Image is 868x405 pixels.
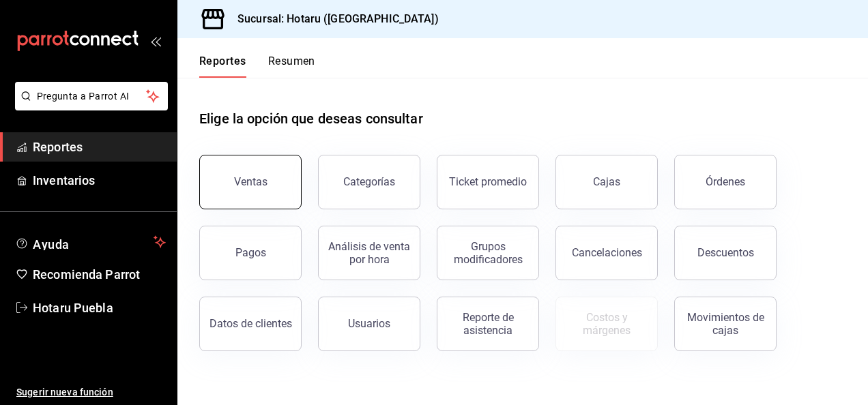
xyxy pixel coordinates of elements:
button: Resumen [268,55,315,78]
button: Pagos [199,226,302,280]
div: Análisis de venta por hora [327,240,411,266]
button: Ticket promedio [437,155,539,209]
div: Categorías [343,175,395,188]
div: Órdenes [706,175,745,188]
div: Cajas [593,174,621,190]
button: Reporte de asistencia [437,297,539,351]
span: Inventarios [33,171,166,190]
div: Reporte de asistencia [446,311,530,337]
button: Movimientos de cajas [674,297,777,351]
span: Sugerir nueva función [16,385,166,400]
span: Pregunta a Parrot AI [37,89,147,104]
div: Grupos modificadores [446,240,530,266]
button: Pregunta a Parrot AI [15,82,168,110]
div: Usuarios [348,317,390,330]
div: Cancelaciones [572,246,642,259]
button: Datos de clientes [199,297,302,351]
div: Pagos [235,246,266,259]
button: Ventas [199,155,302,209]
div: Ventas [234,175,267,188]
h3: Sucursal: Hotaru ([GEOGRAPHIC_DATA]) [227,11,439,27]
button: Grupos modificadores [437,226,539,280]
div: Costos y márgenes [564,311,649,337]
a: Pregunta a Parrot AI [10,99,168,113]
div: navigation tabs [199,55,315,78]
div: Movimientos de cajas [683,311,768,337]
span: Reportes [33,138,166,156]
span: Ayuda [33,234,148,250]
button: open_drawer_menu [150,35,161,46]
div: Ticket promedio [449,175,527,188]
h1: Elige la opción que deseas consultar [199,108,423,129]
a: Cajas [555,155,658,209]
button: Órdenes [674,155,777,209]
button: Cancelaciones [555,226,658,280]
button: Descuentos [674,226,777,280]
button: Categorías [318,155,420,209]
button: Usuarios [318,297,420,351]
span: Hotaru Puebla [33,299,166,317]
div: Datos de clientes [209,317,292,330]
button: Contrata inventarios para ver este reporte [555,297,658,351]
span: Recomienda Parrot [33,265,166,284]
button: Análisis de venta por hora [318,226,420,280]
div: Descuentos [697,246,754,259]
button: Reportes [199,55,246,78]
